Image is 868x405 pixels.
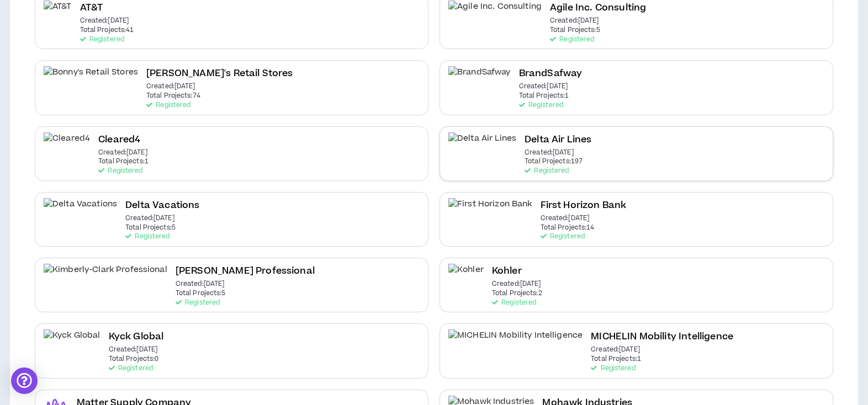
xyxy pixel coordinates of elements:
p: Registered [591,365,635,372]
p: Registered [492,299,536,307]
p: Created: [DATE] [176,280,225,288]
p: Registered [541,233,585,241]
p: Total Projects: 41 [80,26,134,34]
p: Registered [519,102,563,109]
h2: MICHELIN Mobility Intelligence [591,329,733,344]
p: Total Projects: 5 [550,26,600,34]
p: Total Projects: 0 [109,355,159,363]
img: First Horizon Bank [448,198,532,223]
p: Registered [146,102,190,109]
img: Kyck Global [44,329,100,354]
p: Registered [525,167,569,175]
h2: Kohler [492,264,522,279]
h2: BrandSafway [519,66,583,81]
p: Created: [DATE] [591,346,640,354]
p: Registered [176,299,220,307]
h2: AT&T [80,1,104,15]
p: Registered [80,36,124,44]
p: Created: [DATE] [541,215,590,222]
p: Total Projects: 5 [176,290,226,297]
p: Created: [DATE] [125,215,174,222]
h2: Agile Inc. Consulting [550,1,646,15]
img: Delta Vacations [44,198,117,223]
img: Cleared4 [44,132,90,157]
img: BrandSafway [448,66,511,91]
p: Created: [DATE] [525,149,574,157]
p: Total Projects: 74 [146,92,200,100]
img: MICHELIN Mobility Intelligence [448,329,583,354]
p: Created: [DATE] [550,17,599,25]
img: Kimberly-Clark Professional [44,264,167,289]
h2: [PERSON_NAME]'s Retail Stores [146,66,293,81]
img: AT&T [44,1,72,25]
p: Total Projects: 14 [541,224,595,232]
p: Total Projects: 5 [125,224,176,232]
div: Open Intercom Messenger [11,367,38,394]
p: Created: [DATE] [109,346,158,354]
p: Registered [109,365,153,372]
p: Created: [DATE] [98,149,147,157]
p: Created: [DATE] [146,83,195,90]
p: Total Projects: 2 [492,290,542,297]
img: Agile Inc. Consulting [448,1,542,25]
h2: Delta Air Lines [525,132,591,147]
h2: [PERSON_NAME] Professional [176,264,315,279]
p: Total Projects: 1 [591,355,641,363]
p: Created: [DATE] [492,280,541,288]
p: Total Projects: 197 [525,158,583,166]
p: Created: [DATE] [519,83,568,90]
p: Total Projects: 1 [519,92,569,100]
p: Registered [125,233,170,241]
p: Total Projects: 1 [98,158,149,166]
h2: First Horizon Bank [541,198,627,213]
h2: Delta Vacations [125,198,199,213]
p: Registered [98,167,142,175]
p: Created: [DATE] [80,17,129,25]
p: Registered [550,36,594,44]
img: Bonny's Retail Stores [44,66,138,91]
img: Delta Air Lines [448,132,516,157]
img: Kohler [448,264,484,289]
h2: Cleared4 [98,132,140,147]
h2: Kyck Global [109,329,164,344]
